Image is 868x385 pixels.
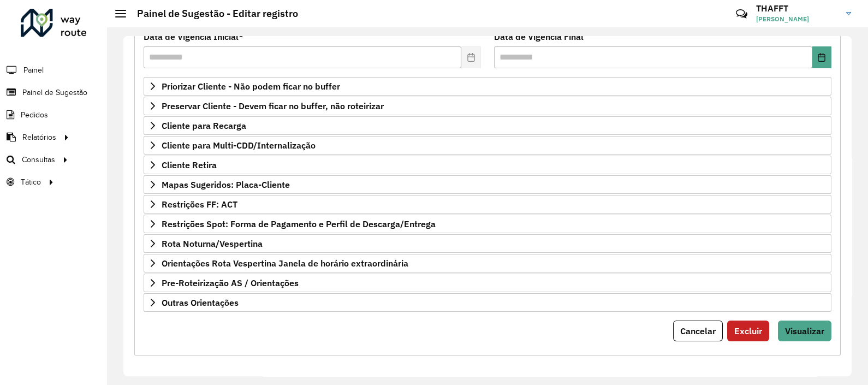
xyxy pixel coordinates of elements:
a: Cliente para Recarga [144,116,831,135]
a: Restrições FF: ACT [144,195,831,214]
span: Priorizar Cliente - Não podem ficar no buffer [162,82,340,91]
span: Pedidos [21,109,48,121]
a: Priorizar Cliente - Não podem ficar no buffer [144,77,831,96]
button: Choose Date [812,46,831,68]
span: Cliente Retira [162,161,217,169]
span: Pre-Roteirização AS / Orientações [162,279,299,287]
span: Restrições Spot: Forma de Pagamento e Perfil de Descarga/Entrega [162,220,436,228]
span: Cancelar [680,325,716,336]
h2: Painel de Sugestão - Editar registro [126,8,298,20]
a: Contato Rápido [730,2,753,26]
span: Outras Orientações [162,298,239,307]
a: Preservar Cliente - Devem ficar no buffer, não roteirizar [144,97,831,115]
span: Preservar Cliente - Devem ficar no buffer, não roteirizar [162,102,384,110]
a: Mapas Sugeridos: Placa-Cliente [144,175,831,194]
a: Cliente Retira [144,156,831,174]
span: Consultas [22,154,55,165]
span: Visualizar [785,325,824,336]
span: Orientações Rota Vespertina Janela de horário extraordinária [162,259,408,268]
span: [PERSON_NAME] [756,14,838,24]
a: Cliente para Multi-CDD/Internalização [144,136,831,155]
a: Rota Noturna/Vespertina [144,234,831,253]
button: Cancelar [673,321,723,341]
span: Relatórios [22,132,56,143]
span: Rota Noturna/Vespertina [162,239,263,248]
span: Restrições FF: ACT [162,200,237,209]
a: Orientações Rota Vespertina Janela de horário extraordinária [144,254,831,273]
label: Data de Vigência Inicial [144,30,243,43]
span: Painel de Sugestão [22,87,87,98]
span: Excluir [734,325,762,336]
span: Cliente para Multi-CDD/Internalização [162,141,316,150]
a: Pre-Roteirização AS / Orientações [144,274,831,292]
span: Cliente para Recarga [162,121,246,130]
h3: THAFFT [756,3,838,14]
a: Restrições Spot: Forma de Pagamento e Perfil de Descarga/Entrega [144,215,831,233]
button: Visualizar [778,321,831,341]
span: Painel [23,64,44,76]
button: Excluir [727,321,769,341]
span: Tático [21,176,41,188]
a: Outras Orientações [144,293,831,312]
label: Data de Vigência Final [494,30,584,43]
span: Mapas Sugeridos: Placa-Cliente [162,180,290,189]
